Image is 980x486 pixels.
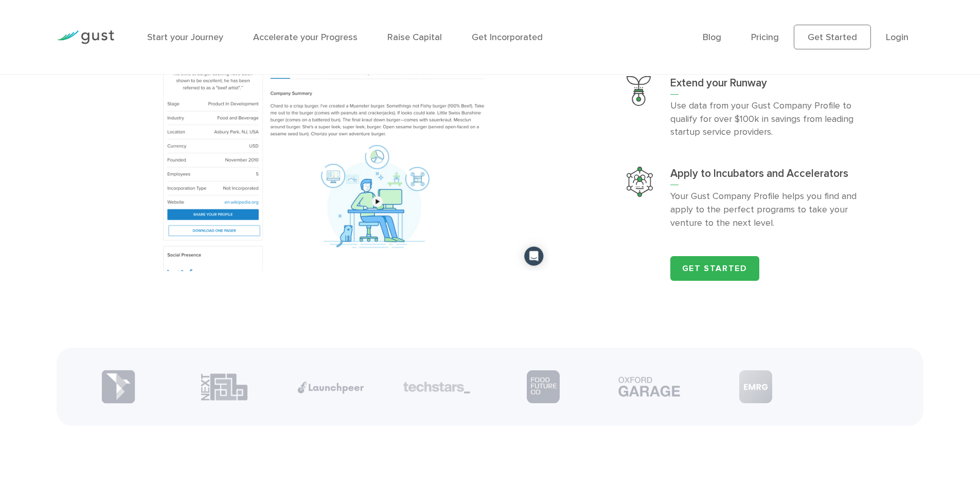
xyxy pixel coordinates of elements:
[472,32,543,43] a: Get Incorporated
[627,167,653,196] img: Apply To Incubators And Accelerators
[670,167,870,185] h3: Apply to Incubators and Accelerators
[670,256,759,281] a: Get Started
[201,373,247,401] img: Partner
[886,32,908,43] a: Login
[527,370,560,403] img: Partner
[253,32,358,43] a: Accelerate your Progress
[297,381,364,394] img: Partner
[794,25,871,49] a: Get Started
[57,30,114,44] img: Gust Logo
[670,99,870,139] p: Use data from your Gust Company Profile to qualify for over $100k in savings from leading startup...
[403,382,470,394] img: Partner
[387,32,442,43] a: Raise Capital
[739,370,772,403] img: Partner
[627,76,651,106] img: Extend Your Runway
[670,76,870,95] h3: Extend your Runway
[613,62,884,153] a: Extend Your RunwayExtend your RunwayUse data from your Gust Company Profile to qualify for over $...
[703,32,721,43] a: Blog
[616,374,683,400] img: Partner
[613,153,884,244] a: Apply To Incubators And AcceleratorsApply to Incubators and AcceleratorsYour Gust Company Profile...
[101,370,135,404] img: Partner
[751,32,779,43] a: Pricing
[147,32,223,43] a: Start your Journey
[670,190,870,230] p: Your Gust Company Profile helps you find and apply to the perfect programs to take your venture t...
